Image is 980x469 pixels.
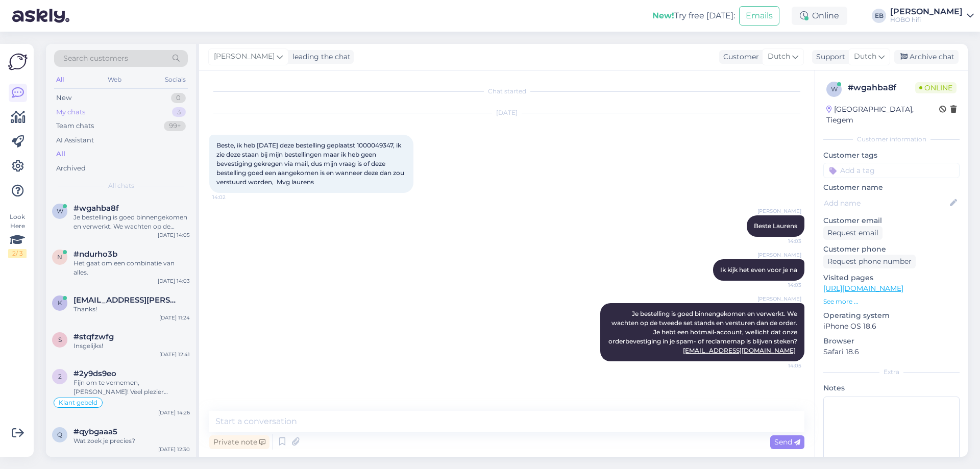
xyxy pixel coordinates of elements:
span: 14:02 [212,193,251,201]
div: leading the chat [288,52,351,62]
div: Het gaat om een combinatie van alles. [73,259,190,277]
span: [PERSON_NAME] [757,295,801,303]
span: Klant gebeld [59,400,97,406]
div: [DATE] 12:41 [159,351,190,358]
span: n [57,253,62,261]
span: Beste Laurens [754,222,797,230]
div: All [54,73,66,86]
button: Emails [739,6,779,26]
div: [DATE] 11:24 [159,314,190,322]
div: [DATE] 12:30 [158,446,190,453]
span: Dutch [854,51,876,62]
div: [DATE] 14:03 [158,277,190,285]
div: [PERSON_NAME] [890,8,963,16]
div: 0 [171,93,186,103]
div: [DATE] 14:26 [158,409,190,416]
a: [URL][DOMAIN_NAME] [823,284,903,293]
div: Customer [719,52,759,62]
span: Search customers [63,53,128,64]
span: #stqfzwfg [73,332,114,341]
span: Je bestelling is goed binnengekomen en verwerkt. We wachten op de tweede set stands en versturen ... [608,310,799,354]
div: AI Assistant [56,135,94,145]
div: All [56,149,65,159]
div: Request phone number [823,255,916,268]
span: 14:05 [763,362,801,369]
span: Ik kijk het even voor je na [720,266,797,274]
div: Thanks! [73,305,190,314]
div: Web [106,73,124,86]
span: 14:03 [763,281,801,289]
span: s [58,336,62,343]
span: q [57,431,62,438]
div: [DATE] [209,108,804,117]
img: Askly Logo [8,52,28,71]
div: Support [812,52,845,62]
div: 2 / 3 [8,249,27,258]
p: Browser [823,336,960,347]
div: Extra [823,367,960,377]
div: Online [792,7,847,25]
input: Add name [824,198,948,209]
a: [PERSON_NAME]HOBO hifi [890,8,974,24]
div: Wat zoek je precies? [73,436,190,446]
div: Look Here [8,212,27,258]
span: #2y9ds9eo [73,369,116,378]
b: New! [652,11,674,20]
div: Request email [823,226,883,240]
a: [EMAIL_ADDRESS][DOMAIN_NAME] [683,347,796,354]
span: w [57,207,63,215]
span: #wgahba8f [73,204,119,213]
div: Try free [DATE]: [652,10,735,22]
div: EB [872,9,886,23]
div: Socials [163,73,188,86]
p: Customer name [823,182,960,193]
div: Archive chat [894,50,959,64]
div: HOBO hifi [890,16,963,24]
span: Dutch [768,51,790,62]
p: Customer phone [823,244,960,255]
div: Je bestelling is goed binnengekomen en verwerkt. We wachten op de tweede set stands en versturen ... [73,213,190,231]
div: # wgahba8f [848,82,915,94]
span: [PERSON_NAME] [757,207,801,215]
div: Insgelijks! [73,341,190,351]
div: Customer information [823,135,960,144]
span: Send [774,437,800,447]
span: 14:03 [763,237,801,245]
div: New [56,93,71,103]
span: #qybgaaa5 [73,427,117,436]
p: Operating system [823,310,960,321]
p: Safari 18.6 [823,347,960,357]
div: [GEOGRAPHIC_DATA], Tiegem [826,104,939,126]
span: [PERSON_NAME] [757,251,801,259]
div: Private note [209,435,269,449]
div: Chat started [209,87,804,96]
span: 2 [58,373,62,380]
div: 3 [172,107,186,117]
span: [PERSON_NAME] [214,51,275,62]
span: k [58,299,62,307]
p: Customer email [823,215,960,226]
p: See more ... [823,297,960,306]
span: #ndurho3b [73,250,117,259]
div: Team chats [56,121,94,131]
p: Notes [823,383,960,393]
span: kacper.gorski@hotmail.co.uk [73,295,180,305]
span: Online [915,82,957,93]
span: Beste, ik heb [DATE] deze bestelling geplaatst 1000049347, ik zie deze staan bij mijn bestellinge... [216,141,406,186]
p: Visited pages [823,273,960,283]
input: Add a tag [823,163,960,178]
span: All chats [108,181,134,190]
p: iPhone OS 18.6 [823,321,960,332]
span: w [831,85,838,93]
div: 99+ [164,121,186,131]
div: My chats [56,107,85,117]
div: Archived [56,163,86,174]
div: [DATE] 14:05 [158,231,190,239]
p: Customer tags [823,150,960,161]
div: Fijn om te vernemen, [PERSON_NAME]! Veel plezier gewenst! [73,378,190,397]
